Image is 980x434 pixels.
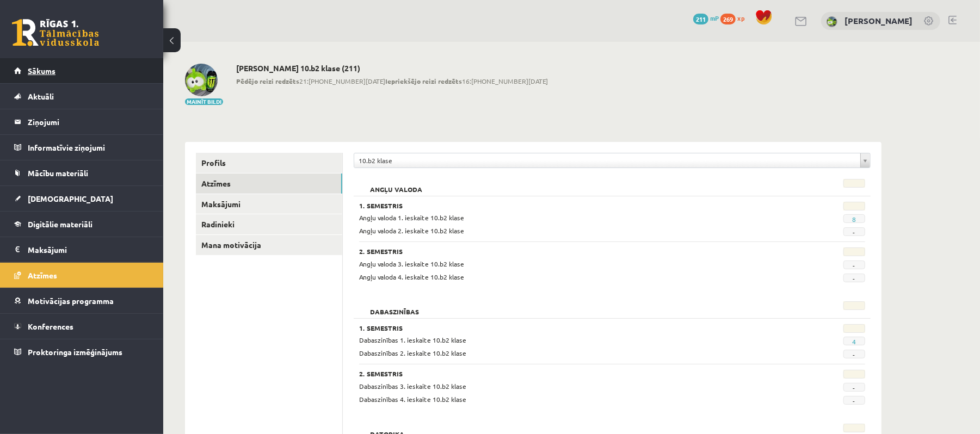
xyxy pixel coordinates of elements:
a: 4 [852,337,856,346]
span: Konferences [28,321,73,331]
span: Angļu valoda 1. ieskaite 10.b2 klase [359,213,464,222]
a: Profils [196,153,342,173]
a: Rīgas 1. Tālmācības vidusskola [12,19,99,46]
span: Proktoringa izmēģinājums [28,347,122,357]
a: Informatīvie ziņojumi [14,135,150,160]
span: - [843,274,865,282]
b: Iepriekšējo reizi redzēts [385,77,462,85]
h3: 2. Semestris [359,247,778,255]
h2: Dabaszinības [359,301,430,312]
legend: Informatīvie ziņojumi [28,135,150,160]
a: [DEMOGRAPHIC_DATA] [14,186,150,211]
span: Aktuāli [28,91,54,101]
span: Motivācijas programma [28,296,114,306]
b: Pēdējo reizi redzēts [236,77,299,85]
span: Angļu valoda 3. ieskaite 10.b2 klase [359,259,464,268]
span: Dabaszinības 2. ieskaite 10.b2 klase [359,349,466,357]
a: Proktoringa izmēģinājums [14,339,150,364]
span: Dabaszinības 1. ieskaite 10.b2 klase [359,336,466,344]
h3: 1. Semestris [359,202,778,209]
h2: Angļu valoda [359,179,433,190]
span: - [843,261,865,269]
span: Atzīmes [28,270,57,280]
span: - [843,383,865,392]
a: Aktuāli [14,84,150,109]
a: [PERSON_NAME] [845,15,913,26]
a: Konferences [14,314,150,339]
a: Mācību materiāli [14,160,150,185]
h2: [PERSON_NAME] 10.b2 klase (211) [236,64,548,73]
span: - [843,396,865,405]
a: Mana motivācija [196,235,342,255]
span: Dabaszinības 3. ieskaite 10.b2 klase [359,382,466,390]
h3: 2. Semestris [359,370,778,377]
span: Dabaszinības 4. ieskaite 10.b2 klase [359,395,466,404]
a: Maksājumi [14,237,150,262]
a: Atzīmes [196,173,342,194]
span: Angļu valoda 4. ieskaite 10.b2 klase [359,272,464,281]
span: [DEMOGRAPHIC_DATA] [28,194,113,203]
a: Atzīmes [14,263,150,288]
a: 211 mP [693,14,719,22]
span: 21:[PHONE_NUMBER][DATE] 16:[PHONE_NUMBER][DATE] [236,76,548,86]
a: 8 [852,215,856,224]
span: Mācību materiāli [28,168,88,178]
a: Motivācijas programma [14,288,150,313]
span: 10.b2 klase [359,153,856,168]
a: Radinieki [196,214,342,234]
a: 269 xp [720,14,750,22]
span: mP [710,14,719,22]
span: 269 [720,14,736,24]
img: Aleksandrs Rjabovs [827,16,837,27]
legend: Maksājumi [28,237,150,262]
a: Digitālie materiāli [14,212,150,237]
a: 10.b2 klase [354,153,870,168]
span: Angļu valoda 2. ieskaite 10.b2 klase [359,226,464,235]
legend: Ziņojumi [28,109,150,134]
span: Digitālie materiāli [28,219,93,229]
a: Ziņojumi [14,109,150,134]
span: - [843,227,865,236]
span: Sākums [28,66,56,76]
a: Maksājumi [196,194,342,214]
span: - [843,350,865,358]
h3: 1. Semestris [359,324,778,332]
span: 211 [693,14,708,24]
span: xp [737,14,744,22]
a: Sākums [14,58,150,83]
img: Aleksandrs Rjabovs [185,64,218,96]
button: Mainīt bildi [185,98,223,105]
